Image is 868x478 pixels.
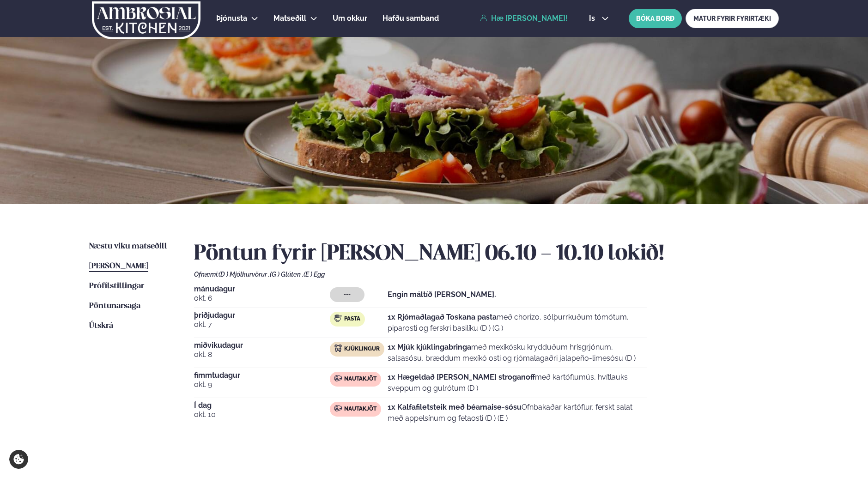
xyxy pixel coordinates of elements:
[194,271,779,278] div: Ofnæmi:
[273,14,306,23] span: Matseðill
[216,13,247,24] a: Þjónusta
[589,15,598,22] span: is
[388,290,496,299] strong: Engin máltíð [PERSON_NAME].
[629,9,682,28] button: BÓKA BORÐ
[333,13,367,24] a: Um okkur
[388,402,647,424] p: Ofnbakaðar kartöflur, ferskt salat með appelsínum og fetaosti (D ) (E )
[388,343,471,351] strong: 1x Mjúk kjúklingabringa
[194,402,330,409] span: Í dag
[333,14,367,23] span: Um okkur
[194,372,330,379] span: fimmtudagur
[344,291,351,298] span: ---
[270,271,303,278] span: (G ) Glúten ,
[89,302,140,310] span: Pöntunarsaga
[382,14,439,23] span: Hafðu samband
[388,403,522,411] strong: 1x Kalfafiletsteik með béarnaise-sósu
[388,372,647,394] p: með kartöflumús, hvítlauks sveppum og gulrótum (D )
[382,13,439,24] a: Hafðu samband
[334,315,342,322] img: pasta.svg
[388,312,647,334] p: með chorizo, sólþurrkuðum tómötum, piparosti og ferskri basilíku (D ) (G )
[89,281,144,292] a: Prófílstillingar
[344,375,376,383] span: Nautakjöt
[334,405,342,412] img: beef.svg
[89,282,144,290] span: Prófílstillingar
[194,342,330,349] span: miðvikudagur
[344,315,360,323] span: Pasta
[89,301,140,312] a: Pöntunarsaga
[216,14,247,23] span: Þjónusta
[303,271,325,278] span: (E ) Egg
[194,409,330,420] span: okt. 10
[194,319,330,330] span: okt. 7
[89,241,167,252] a: Næstu viku matseðill
[89,261,148,272] a: [PERSON_NAME]
[89,242,167,250] span: Næstu viku matseðill
[194,379,330,390] span: okt. 9
[334,345,342,352] img: chicken.svg
[194,285,330,293] span: mánudagur
[89,322,113,330] span: Útskrá
[194,312,330,319] span: þriðjudagur
[388,313,497,321] strong: 1x Rjómaðlagað Toskana pasta
[219,271,270,278] span: (D ) Mjólkurvörur ,
[194,241,779,267] h2: Pöntun fyrir [PERSON_NAME] 06.10 - 10.10 lokið!
[388,373,535,381] strong: 1x Hægeldað [PERSON_NAME] stroganoff
[344,345,380,353] span: Kjúklingur
[89,262,148,270] span: [PERSON_NAME]
[194,293,330,304] span: okt. 6
[194,349,330,360] span: okt. 8
[480,14,568,23] a: Hæ [PERSON_NAME]!
[9,450,28,469] a: Cookie settings
[91,1,201,39] img: logo
[273,13,306,24] a: Matseðill
[89,321,113,332] a: Útskrá
[582,15,616,22] button: is
[344,405,376,413] span: Nautakjöt
[686,9,779,28] a: MATUR FYRIR FYRIRTÆKI
[334,375,342,382] img: beef.svg
[388,342,647,364] p: með mexíkósku krydduðum hrísgrjónum, salsasósu, bræddum mexíkó osti og rjómalagaðri jalapeño-lime...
